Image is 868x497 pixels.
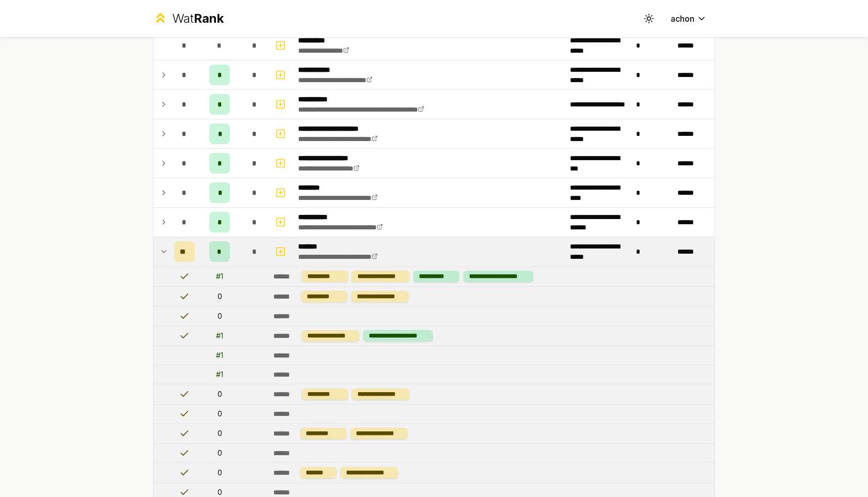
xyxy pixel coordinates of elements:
[153,10,224,27] a: WatRank
[216,271,223,282] div: # 1
[199,384,240,404] td: 0
[172,10,224,27] div: Wat
[199,424,240,443] td: 0
[194,11,224,26] span: Rank
[199,463,240,483] td: 0
[216,350,223,361] div: # 1
[199,405,240,423] td: 0
[199,307,240,325] td: 0
[216,369,223,380] div: # 1
[199,287,240,306] td: 0
[662,9,715,28] button: achon
[671,12,694,25] span: achon
[216,331,223,341] div: # 1
[199,444,240,462] td: 0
